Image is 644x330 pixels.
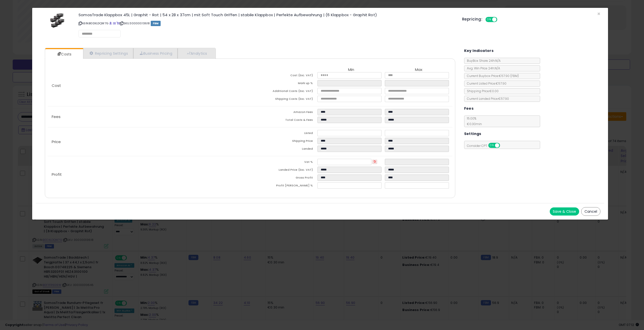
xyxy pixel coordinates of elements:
[497,17,505,22] span: OFF
[48,172,250,177] p: Profit
[250,146,317,153] td: Landed
[550,207,579,216] button: Save & Close
[250,182,317,190] td: Profit [PERSON_NAME] %
[250,130,317,138] td: Listed
[464,74,519,78] span: Current Buybox Price:
[117,21,119,25] a: Your listing only
[48,140,250,144] p: Price
[250,80,317,88] td: Mark up %
[79,13,454,17] h3: SomosTrade Klappbox 45L | Graphit - Rot | 54 x 28 x 37cm | mit Soft Touch Griffen | stabile Klapp...
[464,81,506,86] span: Current Listed Price: €57.90
[464,144,507,148] span: Consider CPT:
[250,96,317,104] td: Shipping Costs (Exc. VAT)
[462,17,482,21] h5: Repricing:
[464,116,482,126] span: 15.00 %
[464,131,481,137] h5: Settings
[151,21,161,26] span: FBM
[48,115,250,119] p: Fees
[109,21,112,25] a: BuyBox page
[464,59,501,63] span: BuyBox Share 24h: N/A
[50,13,65,28] img: 41zXEifA9xL._SL60_.jpg
[581,207,600,216] button: Cancel
[499,143,507,148] span: OFF
[464,105,474,112] h5: Fees
[464,89,499,93] span: Shipping Price: €0.00
[489,143,495,148] span: ON
[250,72,317,80] td: Cost (Exc. VAT)
[250,88,317,96] td: Additional Costs (Exc. VAT)
[250,174,317,182] td: Gross Profit
[250,117,317,125] td: Total Costs & Fees
[499,74,519,78] span: €57.90
[464,96,509,101] span: Current Landed Price: €57.90
[45,49,83,59] a: Costs
[250,159,317,167] td: Vat %
[83,48,133,59] a: Repricing Settings
[250,109,317,117] td: Amazon Fees
[178,48,215,59] a: Analytics
[250,167,317,174] td: Landed Price (Exc. VAT)
[464,48,494,54] h5: Key Indicators
[48,84,250,88] p: Cost
[385,68,452,72] th: Max
[464,66,500,70] span: Avg. Win Price 24h: N/A
[250,138,317,146] td: Shipping Price
[133,48,178,59] a: Business Pricing
[597,10,600,17] span: ×
[486,17,492,22] span: ON
[317,68,385,72] th: Min
[79,19,454,27] p: ASIN: B0DXLDQW7G | SKU: 30000013618
[510,74,519,78] span: ( FBM )
[464,122,482,126] span: €0.30 min
[113,21,116,25] a: All offer listings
